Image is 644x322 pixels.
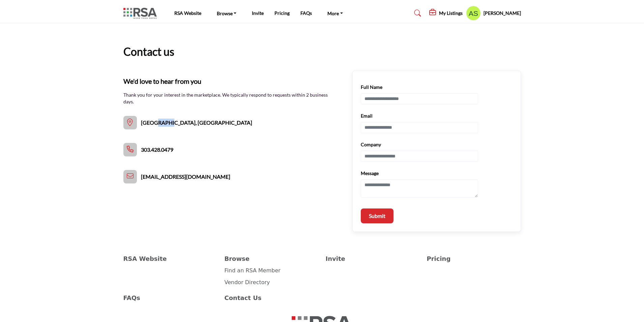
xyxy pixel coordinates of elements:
a: More [323,8,348,18]
b: We'd love to hear from you [123,76,201,86]
a: Search [408,8,426,19]
a: FAQs [300,10,312,16]
a: Pricing [427,254,521,263]
button: Show hide supplier dropdown [466,6,481,21]
h5: My Listings [439,10,463,16]
span: [GEOGRAPHIC_DATA], [GEOGRAPHIC_DATA] [141,119,252,127]
p: Submit [369,212,385,220]
label: Company [361,141,381,148]
label: Full Name [361,84,382,91]
a: Invite [252,10,264,16]
img: Site Logo [123,8,160,19]
div: My Listings [429,9,463,17]
a: FAQs [123,293,217,302]
a: RSA Website [174,10,201,16]
span: [EMAIL_ADDRESS][DOMAIN_NAME] [141,173,230,181]
h5: [PERSON_NAME] [484,10,521,17]
a: Vendor Directory [225,279,270,286]
a: Pricing [274,10,290,16]
label: Email [361,113,373,119]
a: Invite [326,254,420,263]
a: Contact Us [225,293,319,302]
p: Thank you for your interest in the marketplace. We typically respond to requests within 2 busines... [123,92,339,105]
button: Submit [361,208,393,223]
a: Find an RSA Member [225,267,281,274]
h2: Contact us [123,44,174,60]
a: Browse [212,8,241,18]
label: Message [361,170,379,177]
a: Browse [225,254,319,263]
a: RSA Website [123,254,217,263]
span: 303.428.0479 [141,146,173,154]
